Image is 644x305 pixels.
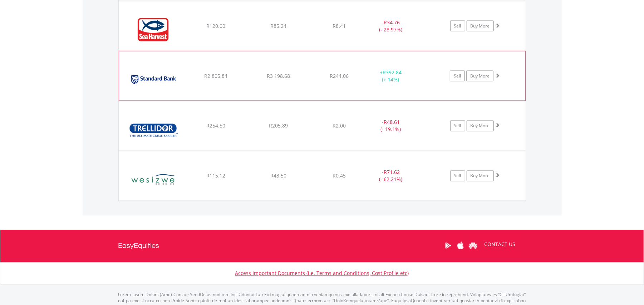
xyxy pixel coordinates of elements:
img: EQU.ZA.SHG.png [122,10,184,49]
div: + (+ 14%) [364,69,417,83]
span: R205.89 [269,122,288,129]
span: R120.00 [206,22,225,29]
a: Access Important Documents (i.e. Terms and Conditions, Cost Profile etc) [235,270,409,277]
a: Buy More [467,171,494,181]
a: CONTACT US [480,235,521,255]
span: R71.62 [384,169,400,176]
div: - (- 19.1%) [364,119,418,133]
div: - (- 28.97%) [364,19,418,33]
a: Sell [450,21,465,31]
span: R254.50 [206,122,225,129]
span: R392.84 [383,69,402,76]
a: Buy More [467,121,494,131]
span: R2.00 [333,122,346,129]
a: Sell [450,121,465,131]
span: R48.61 [384,119,400,126]
a: Google Play [442,235,454,257]
span: R85.24 [270,22,286,29]
a: Buy More [467,21,494,31]
span: R8.41 [333,22,346,29]
a: Sell [450,171,465,181]
span: R2 805.84 [204,72,227,79]
span: R244.06 [330,72,349,79]
img: EQU.ZA.TRL.png [122,110,184,149]
div: - (- 62.21%) [364,169,418,183]
a: Buy More [466,71,493,81]
img: EQU.ZA.WEZ.png [122,160,184,199]
a: EasyEquities [118,230,159,262]
img: EQU.ZA.SBK.png [123,60,184,99]
span: R34.76 [384,19,400,26]
a: Huawei [467,235,480,257]
a: Sell [450,71,465,81]
a: Apple [454,235,467,257]
span: R43.50 [270,172,286,179]
span: R115.12 [206,172,225,179]
span: R0.45 [333,172,346,179]
span: R3 198.68 [267,72,290,79]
